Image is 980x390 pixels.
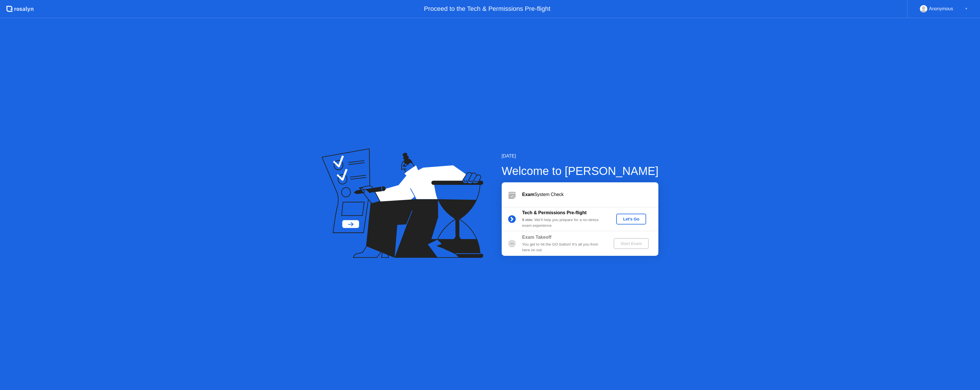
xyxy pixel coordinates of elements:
[522,218,532,222] b: 5 min
[522,242,604,253] div: You get to hit the GO button! It’s all you from here on out
[522,217,604,229] div: : We’ll help you prepare for a no-stress exam experience
[502,153,659,160] div: [DATE]
[618,217,644,221] div: Let's Go
[614,238,649,249] button: Start Exam
[522,191,658,198] div: System Check
[965,5,968,13] div: ▼
[522,192,534,197] b: Exam
[502,162,659,179] div: Welcome to [PERSON_NAME]
[616,214,646,224] button: Let's Go
[616,241,646,246] div: Start Exam
[522,210,587,215] b: Tech & Permissions Pre-flight
[522,235,552,240] b: Exam Takeoff
[929,5,953,13] div: Anonymous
